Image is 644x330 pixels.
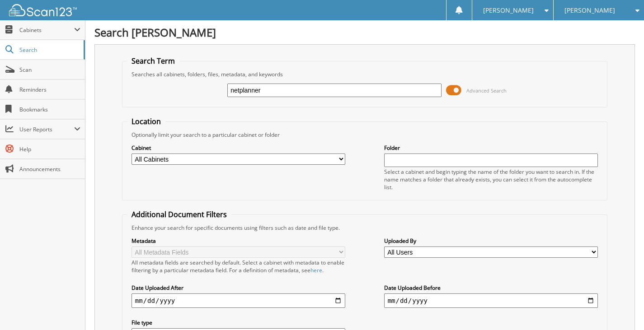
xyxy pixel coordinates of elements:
[19,26,74,34] span: Cabinets
[127,70,602,78] div: Searches all cabinets, folders, files, metadata, and keywords
[132,237,346,245] label: Metadata
[483,8,534,13] span: [PERSON_NAME]
[19,86,80,93] span: Reminders
[127,131,602,139] div: Optionally limit your search to a particular cabinet or folder
[310,266,322,274] a: here
[127,116,165,126] legend: Location
[127,56,179,66] legend: Search Term
[384,284,598,292] label: Date Uploaded Before
[19,106,80,113] span: Bookmarks
[564,8,615,13] span: [PERSON_NAME]
[132,319,346,326] label: File type
[94,25,635,40] h1: Search [PERSON_NAME]
[132,144,346,152] label: Cabinet
[132,293,346,308] input: start
[19,66,80,74] span: Scan
[19,145,80,153] span: Help
[132,284,346,292] label: Date Uploaded After
[384,293,598,308] input: end
[9,4,77,16] img: scan123-logo-white.svg
[19,125,74,133] span: User Reports
[19,165,80,173] span: Announcements
[384,237,598,245] label: Uploaded By
[466,87,507,94] span: Advanced Search
[127,209,231,219] legend: Additional Document Filters
[132,259,346,274] div: All metadata fields are searched by default. Select a cabinet with metadata to enable filtering b...
[384,144,598,152] label: Folder
[384,168,598,191] div: Select a cabinet and begin typing the name of the folder you want to search in. If the name match...
[19,46,79,54] span: Search
[127,224,602,232] div: Enhance your search for specific documents using filters such as date and file type.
